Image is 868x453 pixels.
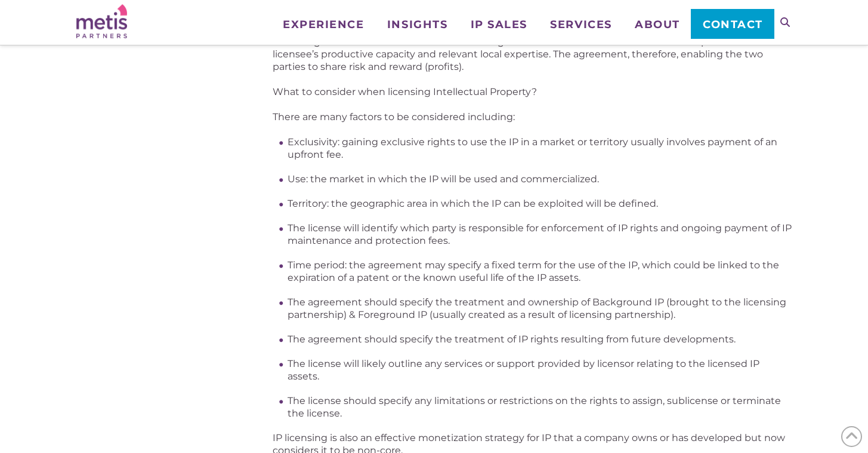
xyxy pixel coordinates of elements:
[288,357,792,382] li: The license will likely outline any services or support provided by licensor relating to the lice...
[703,19,763,30] span: Contact
[288,296,792,321] li: The agreement should specify the treatment and ownership of Background IP (brought to the licensi...
[288,394,792,420] li: The license should specify any limitations or restrictions on the rights to assign, sublicense or...
[635,19,680,30] span: About
[288,259,792,284] li: Time period: the agreement may specify a fixed term for the use of the IP, which could be linked ...
[288,173,792,185] li: Use: the market in which the IP will be used and commercialized.
[288,197,792,210] li: Territory: the geographic area in which the IP can be exploited will be defined.
[273,85,792,98] p: What to consider when licensing Intellectual Property?
[550,19,611,30] span: Services
[387,19,447,30] span: Insights
[471,19,527,30] span: IP Sales
[288,136,792,161] li: Exclusivity: gaining exclusive rights to use the IP in a market or territory usually involves pay...
[273,111,792,123] p: There are many factors to be considered including:
[283,19,364,30] span: Experience
[288,222,792,247] li: The license will identify which party is responsible for enforcement of IP rights and ongoing pay...
[76,4,127,38] img: Metis Partners
[288,333,792,345] li: The agreement should specify the treatment of IP rights resulting from future developments.
[841,426,862,447] span: Back to Top
[691,9,774,39] a: Contact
